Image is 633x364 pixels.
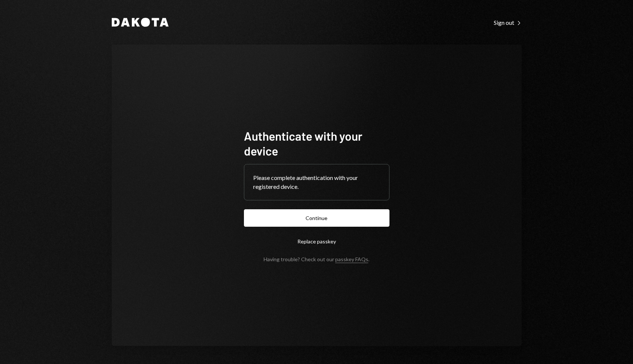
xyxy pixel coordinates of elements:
[335,256,368,263] a: passkey FAQs
[244,128,389,158] h1: Authenticate with your device
[244,209,389,227] button: Continue
[264,256,369,262] div: Having trouble? Check out our .
[494,18,522,26] a: Sign out
[494,19,522,26] div: Sign out
[244,233,389,250] button: Replace passkey
[253,173,380,191] div: Please complete authentication with your registered device.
